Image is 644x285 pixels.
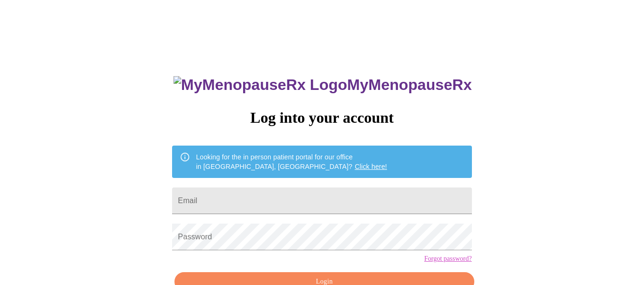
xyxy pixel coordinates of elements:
[355,163,387,170] a: Click here!
[172,109,471,127] h3: Log into your account
[174,76,347,94] img: MyMenopauseRx Logo
[196,148,387,175] div: Looking for the in person patient portal for our office in [GEOGRAPHIC_DATA], [GEOGRAPHIC_DATA]?
[424,255,472,263] a: Forgot password?
[174,76,472,94] h3: MyMenopauseRx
